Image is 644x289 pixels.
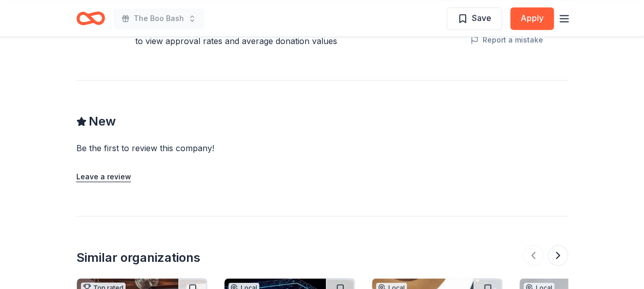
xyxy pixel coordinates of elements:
[510,7,554,30] button: Apply
[76,142,339,154] div: Be the first to review this company!
[89,113,116,130] span: New
[76,171,131,183] button: Leave a review
[76,35,396,47] div: to view approval rates and average donation values
[76,6,105,30] a: Home
[76,249,200,265] div: Similar organizations
[447,7,502,30] button: Save
[134,12,184,25] span: The Boo Bash
[470,34,543,46] button: Report a mistake
[113,8,204,29] button: The Boo Bash
[472,11,491,25] span: Save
